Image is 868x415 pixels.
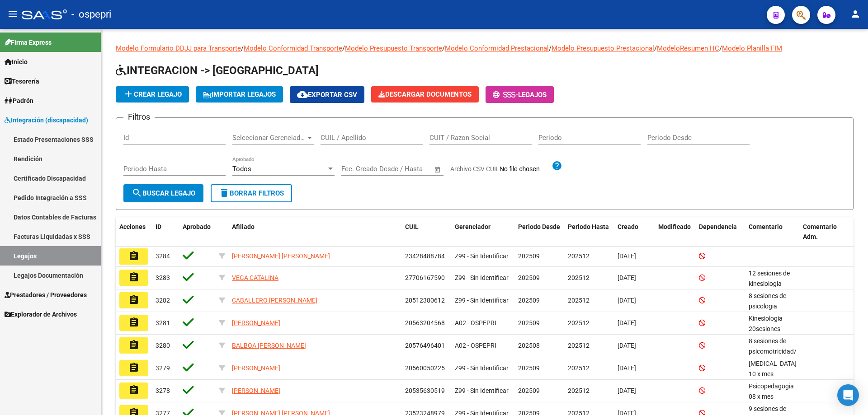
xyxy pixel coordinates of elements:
span: Descargar Documentos [378,90,472,98]
span: - [493,91,518,99]
span: Aprobado [183,223,211,230]
span: Kinesiologia 20sesiones mensuales septiembre / diciembre 2025 Lic. Claudia Montividone. [749,315,811,384]
mat-icon: assignment [128,272,139,283]
span: [DATE] [618,297,636,304]
span: 202512 [568,364,590,372]
span: Inicio [5,57,28,67]
a: Modelo Conformidad Transporte [244,44,342,52]
span: Comentario [749,223,783,230]
span: VEGA CATALINA [232,274,278,281]
span: Integración (discapacidad) [5,115,88,125]
span: CABALLERO [PERSON_NAME] [232,297,317,304]
span: 202509 [518,387,540,394]
mat-icon: assignment [128,385,139,396]
span: [PERSON_NAME] [232,319,280,326]
span: 202508 [518,342,540,349]
span: Legajos [518,91,547,99]
span: 202509 [518,274,540,281]
datatable-header-cell: Acciones [116,217,152,247]
datatable-header-cell: Periodo Hasta [564,217,614,247]
button: Descargar Documentos [371,86,479,103]
button: -Legajos [486,86,554,103]
span: 202512 [568,297,590,304]
span: 3279 [156,364,170,372]
span: [PERSON_NAME] [232,387,280,394]
span: [DATE] [618,274,636,281]
mat-icon: assignment [128,362,139,373]
span: ID [156,223,161,230]
span: [DATE] [618,364,636,372]
span: 23428488784 [405,252,445,260]
span: INTEGRACION -> [GEOGRAPHIC_DATA] [116,64,319,77]
span: A02 - OSPEPRI [455,342,496,349]
span: Acciones [119,223,146,230]
span: 27706167590 [405,274,445,281]
span: Firma Express [5,37,52,47]
mat-icon: assignment [128,340,139,350]
span: 202509 [518,252,540,260]
span: Creado [618,223,638,230]
mat-icon: assignment [128,317,139,328]
a: Modelo Planilla FIM [722,44,782,52]
span: Modificado [658,223,691,230]
a: Modelo Presupuesto Transporte [345,44,442,52]
span: 3284 [156,252,170,260]
span: Todos [232,165,251,173]
datatable-header-cell: Comentario Adm. [799,217,854,247]
a: Modelo Formulario DDJJ para Transporte [116,44,241,52]
span: Borrar Filtros [219,189,284,197]
a: Modelo Presupuesto Prestacional [552,44,654,52]
button: Crear Legajo [116,86,189,103]
mat-icon: cloud_download [297,89,308,100]
span: 20512380612 [405,297,445,304]
span: [DATE] [618,342,636,349]
span: Periodo Desde [518,223,560,230]
span: CUIL [405,223,419,230]
span: 20576496401 [405,342,445,349]
datatable-header-cell: Creado [614,217,655,247]
span: 3281 [156,319,170,326]
span: [PERSON_NAME] [232,364,280,372]
span: Z99 - Sin Identificar [455,274,509,281]
button: IMPORTAR LEGAJOS [196,86,283,103]
span: Prestadores / Proveedores [5,290,87,300]
input: Archivo CSV CUIL [500,165,552,173]
input: Fecha fin [386,165,430,173]
span: 3282 [156,297,170,304]
span: Exportar CSV [297,91,357,99]
span: A02 - OSPEPRI [455,319,496,326]
button: Buscar Legajo [123,184,203,202]
span: 202509 [518,319,540,326]
span: Gerenciador [455,223,491,230]
datatable-header-cell: Comentario [745,217,799,247]
span: BALBOA [PERSON_NAME] [232,342,306,349]
span: 12 sesiones de kinesiologia MUTISIAS/ SEP A DIC/ Irriasrte maria laura 12 sesiones fonoaudiologia... [749,270,797,369]
span: 202512 [568,387,590,394]
mat-icon: assignment [128,294,139,305]
datatable-header-cell: Afiliado [228,217,401,247]
span: 202512 [568,342,590,349]
span: [DATE] [618,252,636,260]
span: Z99 - Sin Identificar [455,297,509,304]
span: [DATE] [618,319,636,326]
datatable-header-cell: Gerenciador [451,217,514,247]
span: Afiliado [232,223,255,230]
mat-icon: person [850,9,861,19]
span: Padrón [5,96,33,106]
span: 202509 [518,297,540,304]
datatable-header-cell: Periodo Desde [514,217,564,247]
span: [DATE] [618,387,636,394]
span: 20560050225 [405,364,445,372]
span: Seleccionar Gerenciador [232,134,306,142]
span: 202512 [568,319,590,326]
span: 202512 [568,274,590,281]
a: ModeloResumen HC [657,44,719,52]
input: Fecha inicio [341,165,378,173]
span: 202509 [518,364,540,372]
span: 8 sesiones de psicologia ABAD LAURA/ Sep a dic 8 sesiones de psicopedagogia PONCE MERCEDES/ Sep a... [749,292,800,371]
span: Z99 - Sin Identificar [455,252,509,260]
span: 202512 [568,252,590,260]
button: Exportar CSV [290,86,364,103]
span: IMPORTAR LEGAJOS [203,90,276,98]
datatable-header-cell: Modificado [655,217,695,247]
